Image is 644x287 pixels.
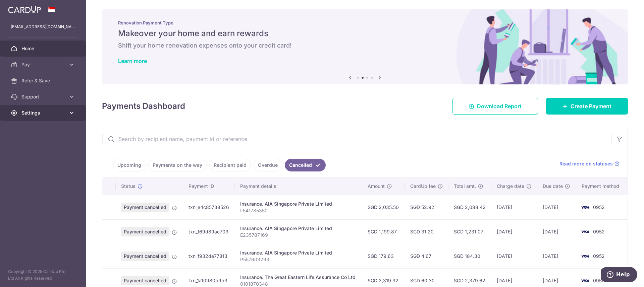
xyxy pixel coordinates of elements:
span: Read more on statuses [559,160,613,167]
h5: Makeover your home and earn rewards [118,28,612,39]
a: Learn more [118,58,147,64]
div: Insurance. AIA Singapore Private Limited [240,225,357,232]
td: SGD 4.67 [405,244,448,268]
th: Payment details [235,177,362,195]
img: Bank Card [578,252,592,260]
td: [DATE] [491,195,537,219]
div: Insurance. AIA Singapore Private Limited [240,201,357,207]
a: Upcoming [113,159,146,171]
td: SGD 2,088.42 [448,195,491,219]
span: 0952 [593,278,605,283]
a: Download Report [452,98,538,115]
p: L541785350 [240,207,357,214]
img: CardUp [8,5,41,13]
td: SGD 1,231.07 [448,219,491,244]
a: Recipient paid [209,159,251,171]
img: Renovation banner [102,9,628,84]
p: E235787169 [240,232,357,238]
span: Pay [21,61,66,68]
span: 0952 [593,204,605,210]
td: SGD 179.63 [362,244,405,268]
td: SGD 52.92 [405,195,448,219]
td: [DATE] [537,244,576,268]
span: 0952 [593,229,605,234]
p: Renovation Payment Type [118,20,612,25]
a: Payments on the way [148,159,207,171]
h4: Payments Dashboard [102,100,185,112]
a: Create Payment [546,98,628,115]
span: Payment cancelled [121,276,169,285]
span: Status [121,183,136,190]
span: Amount [368,183,385,190]
td: [DATE] [491,219,537,244]
span: Settings [21,110,66,116]
span: Payment cancelled [121,227,169,236]
span: Home [21,45,66,52]
img: Bank Card [578,277,592,285]
span: Create Payment [571,102,611,110]
span: 0952 [593,253,605,259]
td: SGD 31.20 [405,219,448,244]
th: Payment method [576,177,628,195]
td: txn_f69d89ac703 [183,219,235,244]
img: Bank Card [578,203,592,211]
td: SGD 184.30 [448,244,491,268]
td: [DATE] [537,219,576,244]
a: Read more on statuses [559,160,620,167]
span: Payment cancelled [121,203,169,212]
span: Charge date [497,183,524,190]
th: Payment ID [183,177,235,195]
td: txn_e4c85738526 [183,195,235,219]
td: [DATE] [537,195,576,219]
img: Bank Card [578,228,592,236]
td: [DATE] [491,244,537,268]
td: txn_f932de77813 [183,244,235,268]
td: SGD 2,035.50 [362,195,405,219]
span: Download Report [477,102,522,110]
td: SGD 1,199.87 [362,219,405,244]
div: Insurance. AIA Singapore Private Limited [240,249,357,256]
span: Total amt. [454,183,476,190]
a: Cancelled [285,159,326,171]
input: Search by recipient name, payment id or reference [102,128,611,150]
iframe: Opens a widget where you can find more information [601,267,637,284]
span: Payment cancelled [121,252,169,261]
span: Refer & Save [21,77,66,84]
span: Due date [543,183,563,190]
p: [EMAIL_ADDRESS][DOMAIN_NAME] [11,23,75,30]
span: Support [21,93,66,100]
span: CardUp fee [410,183,436,190]
p: P557603293 [240,256,357,263]
div: Insurance. The Great Eastern Life Assurance Co Ltd [240,274,357,281]
h6: Shift your home renovation expenses onto your credit card! [118,42,612,50]
a: Overdue [254,159,282,171]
